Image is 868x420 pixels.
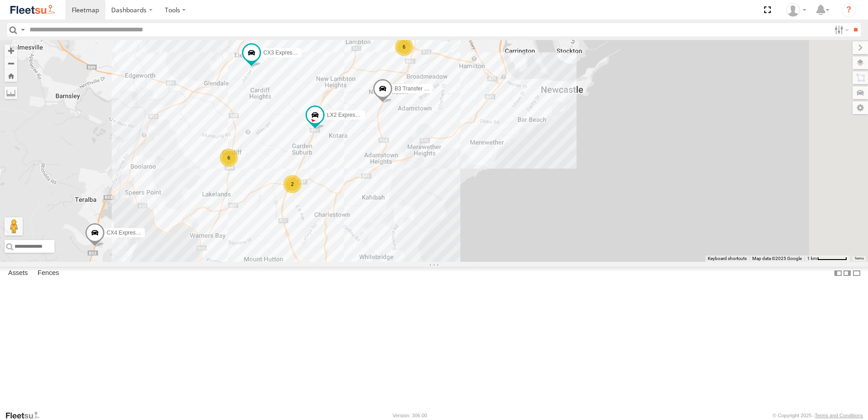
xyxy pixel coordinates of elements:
[5,86,17,99] label: Measure
[5,70,17,82] button: Zoom Home
[852,267,861,280] label: Hide Summary Table
[831,23,850,36] label: Search Filter Options
[393,413,427,418] div: Version: 306.00
[752,256,802,261] span: Map data ©2025 Google
[854,257,864,260] a: Terms (opens in new tab)
[773,413,863,418] div: © Copyright 2025 -
[327,112,368,118] span: LX2 Express Ute
[842,3,856,17] i: ?
[220,149,238,167] div: 6
[5,57,17,70] button: Zoom out
[804,255,850,262] button: Map Scale: 1 km per 62 pixels
[9,4,56,16] img: fleetsu-logo-horizontal.svg
[843,267,852,280] label: Dock Summary Table to the Right
[5,45,17,57] button: Zoom in
[4,267,32,280] label: Assets
[395,38,413,56] div: 6
[708,255,747,262] button: Keyboard shortcuts
[283,175,301,193] div: 2
[395,86,438,92] span: B3 Transfer Truck
[263,50,305,56] span: CX3 Express Ute
[783,3,809,17] div: Matt Curtis
[19,23,26,36] label: Search Query
[807,256,817,261] span: 1 km
[833,267,843,280] label: Dock Summary Table to the Left
[5,217,23,235] button: Drag Pegman onto the map to open Street View
[815,413,863,418] a: Terms and Conditions
[853,101,868,114] label: Map Settings
[5,411,47,420] a: Visit our Website
[33,267,64,280] label: Fences
[107,230,148,236] span: CX4 Express Ute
